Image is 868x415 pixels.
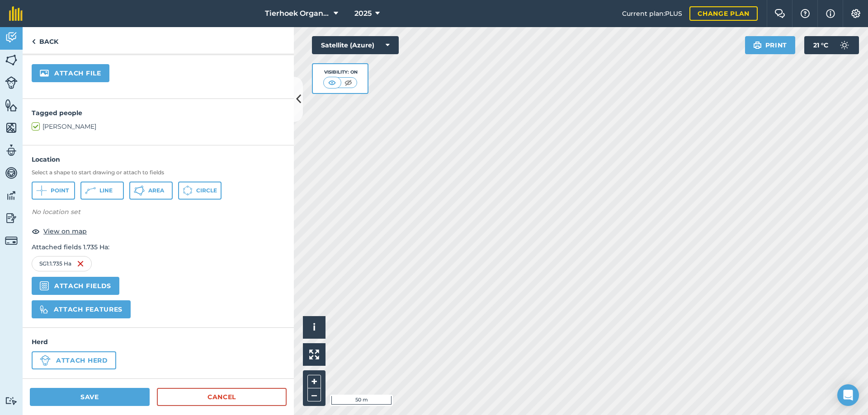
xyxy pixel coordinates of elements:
[837,384,859,406] div: Open Intercom Messenger
[354,8,372,19] span: 2025
[40,281,49,290] img: svg+xml,%3c
[307,375,321,388] button: +
[32,154,285,164] h4: Location
[312,36,399,54] button: Satellite (Azure)
[265,8,330,19] span: Tierhoek Organic Farm
[32,242,285,252] p: Attached fields 1.735 Ha :
[307,388,321,401] button: –
[745,36,796,54] button: Print
[32,277,119,295] button: Attach fields
[32,226,40,237] img: svg+xml;base64,PHN2ZyB4bWxucz0iaHR0cDovL3d3dy53My5vcmcvMjAwMC9zdmciIHdpZHRoPSIxOCIgaGVpZ2h0PSIyNC...
[51,187,69,194] span: Point
[32,300,131,318] button: Attach features
[813,36,828,54] span: 21 ° C
[32,182,75,200] button: Point
[5,31,18,44] img: svg+xml;base64,PD94bWwgdmVyc2lvbj0iMS4wIiBlbmNvZGluZz0idXRmLTgiPz4KPCEtLSBHZW5lcmF0b3I6IEFkb2JlIE...
[309,350,319,359] img: Four arrows, one pointing top left, one top right, one bottom right and the last bottom left
[32,208,80,216] em: No location set
[32,351,116,369] button: Attach herd
[804,36,859,54] button: 21 °C
[303,316,325,339] button: i
[5,396,18,405] img: svg+xml;base64,PD94bWwgdmVyc2lvbj0iMS4wIiBlbmNvZGluZz0idXRmLTgiPz4KPCEtLSBHZW5lcmF0b3I6IEFkb2JlIE...
[323,69,358,76] div: Visibility: On
[800,9,811,18] img: A question mark icon
[32,226,87,237] button: View on map
[5,53,18,67] img: svg+xml;base64,PHN2ZyB4bWxucz0iaHR0cDovL3d3dy53My5vcmcvMjAwMC9zdmciIHdpZHRoPSI1NiIgaGVpZ2h0PSI2MC...
[753,40,762,51] img: svg+xml;base64,PHN2ZyB4bWxucz0iaHR0cDovL3d3dy53My5vcmcvMjAwMC9zdmciIHdpZHRoPSIxOSIgaGVpZ2h0PSIyNC...
[43,226,87,236] span: View on map
[826,8,835,19] img: svg+xml;base64,PHN2ZyB4bWxucz0iaHR0cDovL3d3dy53My5vcmcvMjAwMC9zdmciIHdpZHRoPSIxNyIgaGVpZ2h0PSIxNy...
[32,36,36,47] img: svg+xml;base64,PHN2ZyB4bWxucz0iaHR0cDovL3d3dy53My5vcmcvMjAwMC9zdmciIHdpZHRoPSI5IiBoZWlnaHQ9IjI0Ii...
[622,9,682,19] span: Current plan : PLUS
[77,258,84,269] img: svg+xml;base64,PHN2ZyB4bWxucz0iaHR0cDovL3d3dy53My5vcmcvMjAwMC9zdmciIHdpZHRoPSIxNiIgaGVpZ2h0PSIyNC...
[5,76,18,89] img: svg+xml;base64,PD94bWwgdmVyc2lvbj0iMS4wIiBlbmNvZGluZz0idXRmLTgiPz4KPCEtLSBHZW5lcmF0b3I6IEFkb2JlIE...
[30,388,150,406] button: Save
[5,121,18,135] img: svg+xml;base64,PHN2ZyB4bWxucz0iaHR0cDovL3d3dy53My5vcmcvMjAwMC9zdmciIHdpZHRoPSI1NiIgaGVpZ2h0PSI2MC...
[774,9,785,18] img: Two speech bubbles overlapping with the left bubble in the forefront
[850,9,861,18] img: A cog icon
[148,187,164,194] span: Area
[80,182,124,200] button: Line
[5,166,18,180] img: svg+xml;base64,PD94bWwgdmVyc2lvbj0iMS4wIiBlbmNvZGluZz0idXRmLTgiPz4KPCEtLSBHZW5lcmF0b3I6IEFkb2JlIE...
[5,211,18,225] img: svg+xml;base64,PD94bWwgdmVyc2lvbj0iMS4wIiBlbmNvZGluZz0idXRmLTgiPz4KPCEtLSBHZW5lcmF0b3I6IEFkb2JlIE...
[32,169,285,176] h3: Select a shape to start drawing or attach to fields
[32,337,285,347] h4: Herd
[313,322,316,333] span: i
[5,144,18,157] img: svg+xml;base64,PD94bWwgdmVyc2lvbj0iMS4wIiBlbmNvZGluZz0idXRmLTgiPz4KPCEtLSBHZW5lcmF0b3I6IEFkb2JlIE...
[196,187,217,194] span: Circle
[40,305,48,314] img: svg%3e
[157,388,287,406] a: Cancel
[9,6,23,21] img: fieldmargin Logo
[48,260,71,267] span: : 1.735 Ha
[39,260,48,267] span: SG1
[23,27,67,54] a: Back
[5,234,18,247] img: svg+xml;base64,PD94bWwgdmVyc2lvbj0iMS4wIiBlbmNvZGluZz0idXRmLTgiPz4KPCEtLSBHZW5lcmF0b3I6IEFkb2JlIE...
[178,182,222,200] button: Circle
[32,122,285,131] label: [PERSON_NAME]
[326,78,338,87] img: svg+xml;base64,PHN2ZyB4bWxucz0iaHR0cDovL3d3dy53My5vcmcvMjAwMC9zdmciIHdpZHRoPSI1MCIgaGVpZ2h0PSI0MC...
[99,187,113,194] span: Line
[689,6,758,21] a: Change plan
[40,355,51,366] img: svg+xml;base64,PD94bWwgdmVyc2lvbj0iMS4wIiBlbmNvZGluZz0idXRmLTgiPz4KPCEtLSBHZW5lcmF0b3I6IEFkb2JlIE...
[343,78,354,87] img: svg+xml;base64,PHN2ZyB4bWxucz0iaHR0cDovL3d3dy53My5vcmcvMjAwMC9zdmciIHdpZHRoPSI1MCIgaGVpZ2h0PSI0MC...
[5,98,18,112] img: svg+xml;base64,PHN2ZyB4bWxucz0iaHR0cDovL3d3dy53My5vcmcvMjAwMC9zdmciIHdpZHRoPSI1NiIgaGVpZ2h0PSI2MC...
[129,182,173,200] button: Area
[835,36,854,54] img: svg+xml;base64,PD94bWwgdmVyc2lvbj0iMS4wIiBlbmNvZGluZz0idXRmLTgiPz4KPCEtLSBHZW5lcmF0b3I6IEFkb2JlIE...
[5,189,18,202] img: svg+xml;base64,PD94bWwgdmVyc2lvbj0iMS4wIiBlbmNvZGluZz0idXRmLTgiPz4KPCEtLSBHZW5lcmF0b3I6IEFkb2JlIE...
[32,108,285,118] h4: Tagged people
